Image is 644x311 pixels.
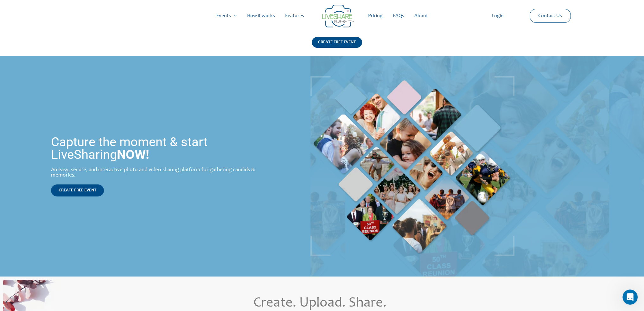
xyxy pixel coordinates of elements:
[486,6,508,26] a: Login
[211,6,242,26] a: Events
[242,6,280,26] a: How it works
[51,184,104,196] a: CREATE FREE EVENT
[363,6,388,26] a: Pricing
[280,6,309,26] a: Features
[11,6,633,26] nav: Site Navigation
[310,76,514,256] img: Live Photobooth
[312,37,362,48] div: CREATE FREE EVENT
[409,6,433,26] a: About
[51,167,258,178] div: An easy, secure, and interactive photo and video sharing platform for gathering candids & memories.
[622,289,638,305] iframe: Intercom live chat
[388,6,409,26] a: FAQs
[312,37,362,56] a: CREATE FREE EVENT
[117,147,149,162] strong: NOW!
[253,296,386,310] span: Create. Upload. Share.
[322,5,354,28] img: LiveShare logo - Capture & Share Event Memories
[59,188,96,193] span: CREATE FREE EVENT
[533,9,567,22] a: Contact Us
[51,136,258,161] h1: Capture the moment & start LiveSharing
